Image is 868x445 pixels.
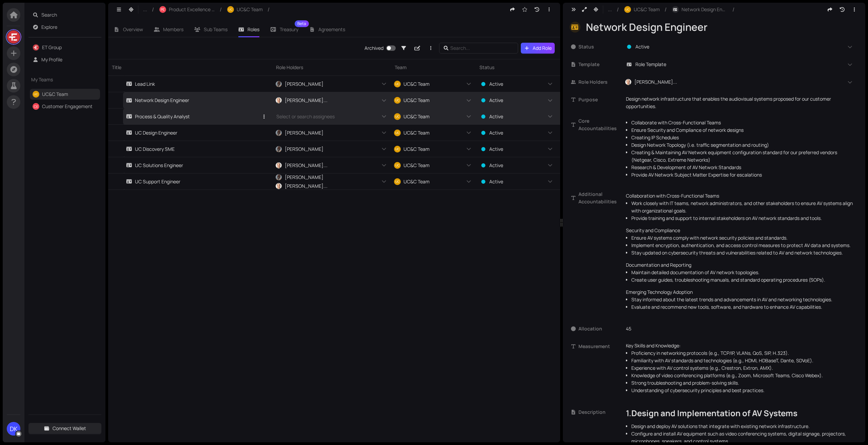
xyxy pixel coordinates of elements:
span: PE [161,7,165,11]
button: UCUC&C Team [224,4,266,15]
div: Process & Quality Analyst [126,113,190,120]
img: KyGWI-k2bD.jpeg [276,129,282,136]
li: Configure and install AV equipment such as video conferencing systems, digital signage, projector... [631,430,853,445]
img: pWsDn5pGme.jpeg [276,183,282,189]
li: Provide AV Network Subject Matter Expertise for escalations [631,171,853,179]
li: Evaluate and recommend new tools, software, and hardware to enhance AV capabilities. [631,303,853,311]
div: Title [108,59,272,76]
a: UC Solutions Engineer [126,157,259,173]
span: UC&C Team [237,6,263,13]
span: Connect Wallet [53,425,86,432]
li: Understanding of cybersecurity principles and best practices. [631,387,853,394]
span: Purpose [578,96,622,103]
span: UC [626,8,630,11]
span: UC [395,81,399,87]
div: Network Design Engineer [586,21,856,34]
li: Implement encryption, authentication, and access control measures to protect AV data and systems. [631,242,853,249]
li: Provide training and support to internal stakeholders on AV network standards and tools. [631,215,853,222]
img: pWsDn5pGme.jpeg [276,97,282,103]
span: UC&C Team [634,6,660,13]
p: Documentation and Reporting [626,261,853,269]
span: ... [143,6,147,13]
li: Create user guides, troubleshooting manuals, and standard operating procedures (SOPs). [631,276,853,284]
span: UC [395,114,399,119]
div: Status [476,59,557,76]
li: Stay updated on cybersecurity threats and vulnerabilities related to AV and network technologies. [631,249,853,257]
li: Familiarity with AV standards and technologies (e.g., HDMI, HDBaseT, Dante, SDVoE). [631,357,853,364]
span: [PERSON_NAME]... [285,97,328,104]
button: Connect Wallet [28,423,101,434]
li: Creating IP Schedules [631,134,853,141]
span: Role Template [635,61,666,68]
li: Work closely with IT teams, network administrators, and other stakeholders to ensure AV systems a... [631,200,853,215]
input: Enter value [557,176,591,187]
div: UC Solutions Engineer [126,161,183,169]
span: ... [608,6,612,13]
span: UC&C Team [403,129,430,136]
strong: Design and Implementation of AV Systems [631,407,797,419]
span: Core Accountabilities [578,117,622,132]
input: Enter value [557,160,591,170]
button: Network Design Engineer [669,4,731,15]
img: KyGWI-k2bD.jpeg [276,146,282,152]
span: Agreements [318,26,345,33]
li: Knowledge of video conferencing platforms (e.g., Zoom, Microsoft Teams, Cisco Webex). [631,372,853,379]
span: My Teams [31,76,87,83]
button: PEProduct Excellence & Development [156,4,218,15]
span: Role Holders [578,78,622,86]
li: Research & Development of AV Network Standards [631,164,853,171]
a: Customer Engagement [42,103,93,109]
h3: 1. [626,408,853,419]
img: KyGWI-k2bD.jpeg [276,81,282,87]
a: UC Discovery SME [126,141,259,157]
a: Explore [41,24,57,30]
p: Collaboration with Cross-Functional Teams [626,192,853,200]
span: Additional Accountabilities [578,190,622,205]
sup: Beta [295,20,309,27]
p: Security and Compliance [626,227,853,234]
input: Enter value [557,78,591,89]
span: [PERSON_NAME] [285,173,323,181]
span: Roles [248,26,259,33]
div: UC Discovery SME [126,145,175,153]
span: Search [41,9,98,20]
img: pWsDn5pGme.jpeg [625,79,631,85]
li: Proficiency in networking protocols (e.g., TCP/IP, VLANs, QoS, SIP, H.323). [631,349,853,357]
span: Active [489,97,503,104]
li: Ensure AV systems comply with network security policies and standards. [631,234,853,242]
span: UC&C Team [403,80,430,87]
input: Enter value [557,143,591,154]
button: UCUC&C Team [621,4,663,15]
span: UC [395,162,399,168]
a: Network Design Engineer [126,93,259,108]
p: Key Skills and Knowledge: [626,342,853,349]
span: [PERSON_NAME]... [634,78,677,86]
span: Treasury [280,27,298,32]
span: Description [578,408,622,416]
div: UC Design Engineer [126,129,177,136]
div: My Teams [28,72,101,87]
span: UC [395,179,399,184]
span: [PERSON_NAME] [285,145,323,153]
a: My Profile [41,56,62,63]
div: Archived [364,44,383,52]
span: Active [489,161,503,169]
input: Enter value [557,111,591,122]
div: Lead Link [126,80,155,87]
div: Role Holders [272,59,391,76]
input: Search... [450,44,509,52]
span: Product Excellence & Development [169,6,215,13]
span: Add Role [533,44,552,52]
a: UC Support Engineer [126,174,259,189]
img: pWsDn5pGme.jpeg [276,162,282,168]
span: Active [489,113,503,120]
input: Enter value [622,323,857,334]
span: UC&C Team [403,178,430,185]
span: [PERSON_NAME] [285,129,323,136]
li: Ensure Security and Compliance of network designs [631,126,853,134]
input: Enter value [557,127,591,138]
span: UC&C Team [403,145,430,153]
span: Sub Teams [204,26,228,33]
span: UC [229,8,233,11]
span: [PERSON_NAME]... [285,161,328,169]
